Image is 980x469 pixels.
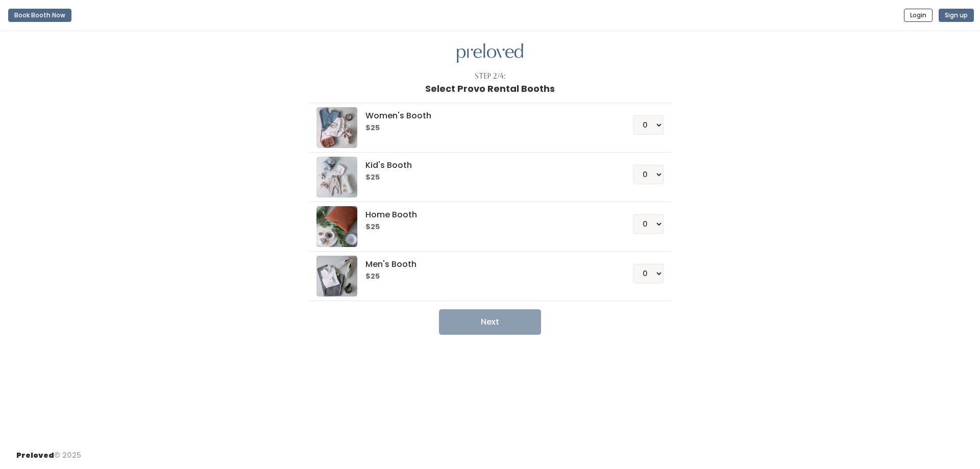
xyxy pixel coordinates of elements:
[365,260,608,269] h5: Men's Booth
[16,442,81,461] div: © 2025
[365,223,608,231] h6: $25
[16,450,54,460] span: Preloved
[439,309,541,335] button: Next
[939,9,974,22] button: Sign up
[8,4,71,27] a: Book Booth Now
[904,9,933,22] button: Login
[425,84,555,94] h1: Select Provo Rental Booths
[8,9,71,22] button: Book Booth Now
[475,71,506,82] div: Step 2/4:
[316,157,357,198] img: preloved logo
[365,111,608,120] h5: Women's Booth
[365,273,608,281] h6: $25
[457,43,523,63] img: preloved logo
[365,210,608,219] h5: Home Booth
[316,107,357,148] img: preloved logo
[365,124,608,132] h6: $25
[316,206,357,247] img: preloved logo
[316,256,357,297] img: preloved logo
[365,161,608,170] h5: Kid's Booth
[365,174,608,182] h6: $25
